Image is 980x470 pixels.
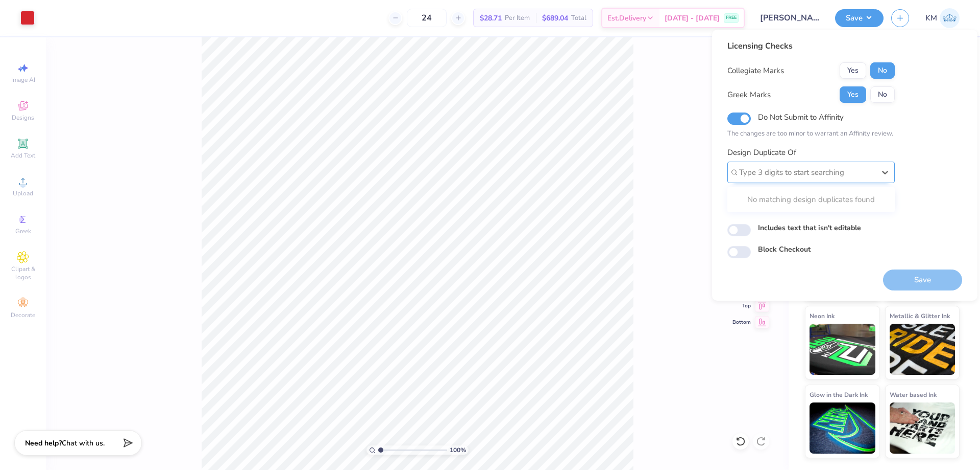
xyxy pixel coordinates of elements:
[727,40,895,52] div: Licensing Checks
[62,438,105,448] span: Chat with us.
[758,110,844,124] label: Do Not Submit to Affinity
[726,14,737,21] span: FREE
[925,12,937,24] span: KM
[925,8,960,28] a: KM
[752,8,827,28] input: Untitled Design
[11,311,35,319] span: Decorate
[732,302,751,309] span: Top
[810,402,875,454] img: Glow in the Dark Ink
[11,76,35,84] span: Image AI
[758,222,861,233] label: Includes text that isn't editable
[835,9,884,27] button: Save
[758,244,811,255] label: Block Checkout
[5,265,41,281] span: Clipart & logos
[732,319,751,326] span: Bottom
[11,151,35,160] span: Add Text
[727,89,771,101] div: Greek Marks
[542,13,568,24] span: $689.04
[890,324,955,375] img: Metallic & Glitter Ink
[12,114,34,122] span: Designs
[727,190,895,210] div: No matching design duplicates found
[890,402,955,454] img: Water based Ink
[727,129,895,139] p: The changes are too minor to warrant an Affinity review.
[15,227,31,235] span: Greek
[25,438,62,448] strong: Need help?
[13,189,33,197] span: Upload
[505,13,530,24] span: Per Item
[450,445,466,455] span: 100 %
[810,389,868,400] span: Glow in the Dark Ink
[727,65,784,77] div: Collegiate Marks
[727,147,796,159] label: Design Duplicate Of
[607,13,646,24] span: Est. Delivery
[840,62,866,79] button: Yes
[840,86,866,103] button: Yes
[571,13,586,24] span: Total
[407,9,447,27] input: – –
[940,8,960,28] img: Karl Michael Narciza
[890,310,950,321] span: Metallic & Glitter Ink
[480,13,502,24] span: $28.71
[890,389,937,400] span: Water based Ink
[870,62,895,79] button: No
[665,13,720,24] span: [DATE] - [DATE]
[870,86,895,103] button: No
[810,324,875,375] img: Neon Ink
[810,310,835,321] span: Neon Ink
